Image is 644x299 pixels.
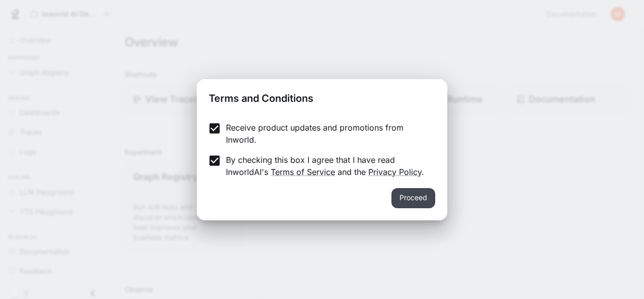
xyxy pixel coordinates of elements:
p: By checking this box I agree that I have read InworldAI's and the . [226,154,427,178]
a: Terms of Service [271,167,335,177]
p: Receive product updates and promotions from Inworld. [226,122,427,146]
h2: Terms and Conditions [197,79,447,113]
a: Privacy Policy [368,167,422,177]
button: Proceed [391,188,435,208]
